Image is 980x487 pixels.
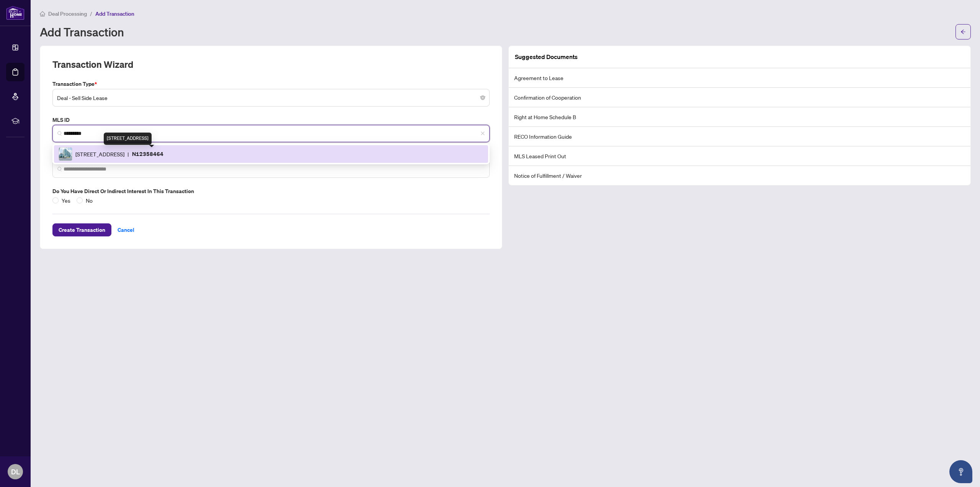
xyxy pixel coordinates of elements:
p: N12358464 [132,149,163,158]
img: search_icon [57,167,62,171]
li: MLS Leased Print Out [509,146,970,166]
span: Add Transaction [95,10,134,17]
span: Create Transaction [59,224,105,236]
span: close-circle [480,95,485,100]
span: Deal - Sell Side Lease [57,90,485,105]
span: [STREET_ADDRESS] [75,150,124,158]
li: RECO Information Guide [509,127,970,146]
button: Open asap [949,460,972,483]
label: Transaction Type [52,80,490,88]
li: Notice of Fulfillment / Waiver [509,166,970,185]
button: Create Transaction [52,223,111,236]
span: No [83,196,96,205]
span: | [127,150,129,158]
span: Deal Processing [48,10,87,17]
article: Suggested Documents [515,52,578,62]
img: IMG-N12358464_1.jpg [59,148,72,161]
span: Yes [59,196,73,205]
label: MLS ID [52,116,490,124]
span: DL [11,466,20,477]
label: Do you have direct or indirect interest in this transaction [52,187,490,195]
span: home [40,11,45,16]
button: Cancel [111,223,140,236]
h1: Add Transaction [40,26,124,38]
span: Cancel [118,224,134,236]
h2: Transaction Wizard [52,58,133,71]
span: arrow-left [960,29,966,34]
div: [STREET_ADDRESS] [104,133,152,145]
img: search_icon [57,131,62,136]
li: Agreement to Lease [509,68,970,88]
img: logo [6,6,24,20]
li: Right at Home Schedule B [509,107,970,127]
li: Confirmation of Cooperation [509,88,970,107]
span: close [480,131,485,136]
li: / [90,9,92,18]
